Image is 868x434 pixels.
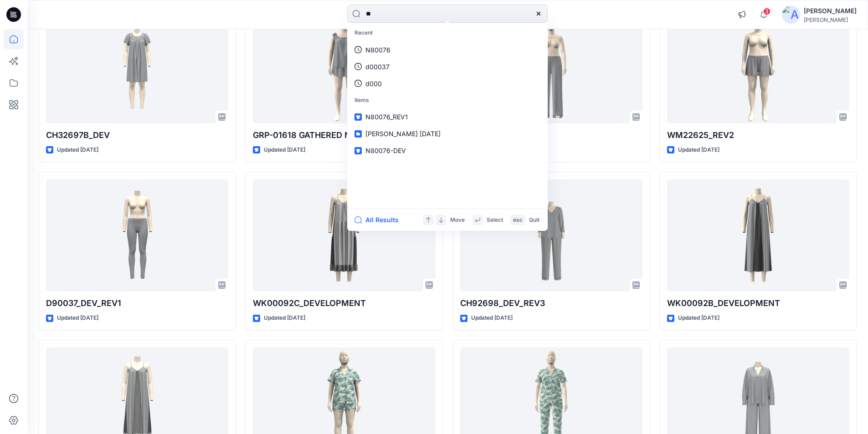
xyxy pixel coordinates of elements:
[57,145,98,155] p: Updated [DATE]
[450,215,465,225] p: Move
[349,75,546,92] a: d000
[253,11,435,124] a: GRP-01618 GATHERED NECK TEE + FLOWY SHORT_REV1
[678,145,719,155] p: Updated [DATE]
[365,113,408,121] span: N80076_REV1
[365,45,390,55] p: N80076
[349,41,546,58] a: N80076
[678,313,719,323] p: Updated [DATE]
[46,179,228,292] a: D90037_DEV_REV1
[253,179,435,292] a: WK00092C_DEVELOPMENT
[349,25,546,41] p: Recent
[349,92,546,109] p: Items
[46,129,228,142] p: CH32697B_DEV
[667,11,849,124] a: WM22625_REV2
[264,313,305,323] p: Updated [DATE]
[782,5,800,24] img: avatar
[349,125,546,142] a: [PERSON_NAME] [DATE]
[667,297,849,310] p: WK00092B_DEVELOPMENT
[460,129,642,142] p: WM22624_DEV_REV1
[264,145,305,155] p: Updated [DATE]
[460,179,642,292] a: CH92698_DEV_REV3
[253,129,435,142] p: GRP-01618 GATHERED NECK TEE + FLOWY SHORT_REV1
[46,11,228,124] a: CH32697B_DEV
[460,11,642,124] a: WM22624_DEV_REV1
[529,215,539,225] p: Quit
[349,108,546,125] a: N80076_REV1
[365,62,390,71] p: d00037
[46,297,228,310] p: D90037_DEV_REV1
[349,142,546,159] a: N80076-DEV
[354,214,405,225] button: All Results
[365,147,406,154] span: N80076-DEV
[460,297,642,310] p: CH92698_DEV_REV3
[365,79,382,88] p: d000
[804,16,857,23] div: [PERSON_NAME]
[513,215,523,225] p: esc
[253,297,435,310] p: WK00092C_DEVELOPMENT
[667,179,849,292] a: WK00092B_DEVELOPMENT
[471,313,513,323] p: Updated [DATE]
[487,215,503,225] p: Select
[349,58,546,75] a: d00037
[763,8,770,15] span: 3
[57,313,98,323] p: Updated [DATE]
[365,130,441,138] span: [PERSON_NAME] [DATE]
[667,129,849,142] p: WM22625_REV2
[804,5,857,16] div: [PERSON_NAME]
